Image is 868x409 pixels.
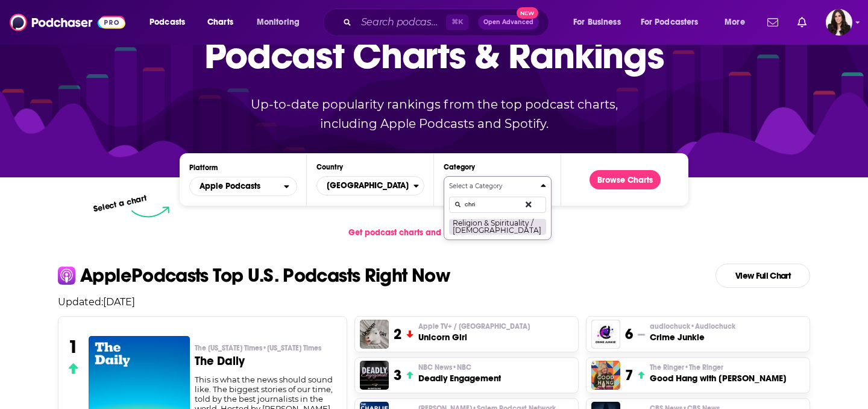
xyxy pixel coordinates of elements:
button: open menu [189,177,297,196]
h3: 3 [394,366,401,384]
span: NBC News [418,363,471,372]
span: audiochuck [650,322,735,331]
span: • Audiochuck [690,322,735,331]
img: Deadly Engagement [360,361,389,390]
p: audiochuck • Audiochuck [650,322,735,331]
span: More [725,14,745,31]
span: Get podcast charts and rankings via API [348,227,507,238]
span: [GEOGRAPHIC_DATA] [317,176,414,196]
h3: Crime Junkie [650,331,735,343]
span: • NBC [452,363,471,372]
button: open menu [716,13,760,32]
img: Unicorn Girl [360,320,389,349]
span: New [517,7,538,19]
button: open menu [633,13,716,32]
span: • [US_STATE] Times [262,344,321,352]
a: Apple TV+ / [GEOGRAPHIC_DATA]Unicorn Girl [418,322,530,343]
input: Search podcasts, credits, & more... [356,13,446,32]
img: Crime Junkie [591,320,620,349]
p: The Ringer • The Ringer [650,363,787,372]
span: • The Ringer [684,363,723,372]
div: Search podcasts, credits, & more... [335,8,561,36]
a: Show notifications dropdown [793,12,811,33]
button: Open AdvancedNew [478,15,539,30]
button: Countries [316,176,424,195]
p: The New York Times • New York Times [195,343,338,353]
h3: 6 [625,325,633,343]
a: audiochuck•AudiochuckCrime Junkie [650,322,735,343]
h3: 7 [625,366,633,384]
img: Good Hang with Amy Poehler [591,361,620,390]
h3: 2 [394,325,401,343]
p: Select a chart [92,193,148,214]
span: For Business [573,14,621,31]
h3: Deadly Engagement [418,372,501,384]
input: Search Categories... [449,197,546,213]
span: The [US_STATE] Times [195,343,321,353]
button: Show profile menu [826,9,852,36]
a: Get podcast charts and rankings via API [339,218,529,247]
p: Apple TV+ / Seven Hills [418,322,530,331]
a: Charts [200,13,241,32]
a: View Full Chart [715,264,810,288]
h3: Good Hang with [PERSON_NAME] [650,372,787,384]
button: Religion & Spirituality / [DEMOGRAPHIC_DATA] [449,218,546,235]
span: The Ringer [650,363,723,372]
span: Logged in as RebeccaShapiro [826,9,852,36]
p: Apple Podcasts Top U.S. Podcasts Right Now [80,266,450,285]
span: Open Advanced [483,19,533,25]
p: NBC News • NBC [418,363,501,372]
h3: The Daily [195,355,338,367]
img: apple Icon [58,267,75,284]
button: open menu [248,13,315,32]
img: select arrow [131,206,169,218]
button: Categories [444,176,552,240]
h3: Unicorn Girl [418,331,530,343]
h3: 1 [68,336,78,358]
span: Apple TV+ / [GEOGRAPHIC_DATA] [418,322,530,331]
span: Apple Podcasts [200,182,260,191]
a: The [US_STATE] Times•[US_STATE] TimesThe Daily [195,343,338,375]
span: For Podcasters [641,14,699,31]
p: Podcast Charts & Rankings [204,16,664,94]
span: ⌘ K [446,14,468,30]
a: NBC News•NBCDeadly Engagement [418,363,501,384]
a: The Ringer•The RingerGood Hang with [PERSON_NAME] [650,363,787,384]
button: open menu [565,13,636,32]
span: Podcasts [149,14,185,31]
a: Show notifications dropdown [763,12,783,33]
img: User Profile [826,9,852,36]
p: Up-to-date popularity rankings from the top podcast charts, including Apple Podcasts and Spotify. [227,95,641,133]
h4: Select a Category [449,183,536,189]
span: Charts [207,14,233,31]
h2: Platforms [189,177,297,196]
span: Monitoring [257,14,300,31]
button: Browse Charts [590,170,661,189]
img: Podchaser - Follow, Share and Rate Podcasts [10,11,125,34]
button: open menu [141,13,201,32]
p: Updated: [DATE] [48,296,820,308]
